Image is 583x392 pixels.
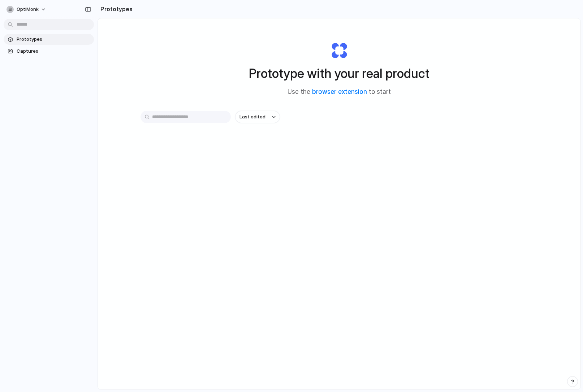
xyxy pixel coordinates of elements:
span: OptiMonk [17,6,39,13]
button: Last edited [235,111,280,123]
span: Use the to start [288,87,391,97]
span: Prototypes [17,36,91,43]
button: OptiMonk [4,4,50,15]
a: Captures [4,46,94,57]
a: browser extension [312,88,367,95]
span: Captures [17,48,91,55]
h2: Prototypes [98,5,133,13]
h1: Prototype with your real product [249,64,429,83]
span: Last edited [239,113,265,121]
a: Prototypes [4,34,94,45]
